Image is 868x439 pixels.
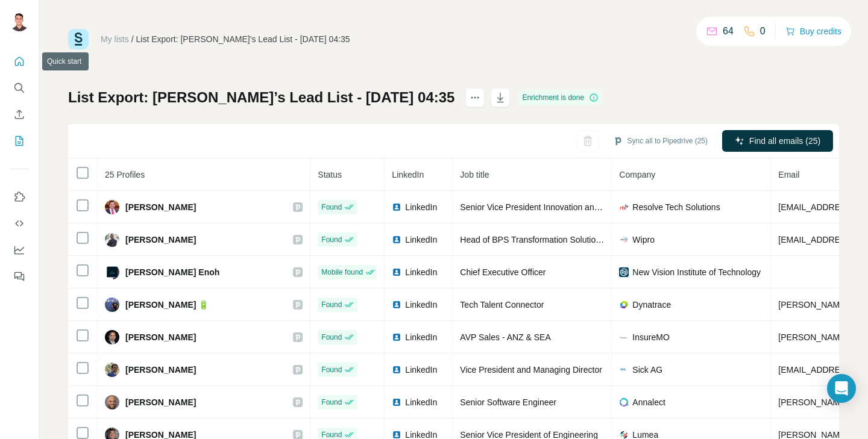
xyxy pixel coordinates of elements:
[10,12,29,31] img: Avatar
[125,396,196,408] span: [PERSON_NAME]
[125,234,196,246] span: [PERSON_NAME]
[405,299,437,311] span: LinkedIn
[125,364,196,376] span: [PERSON_NAME]
[405,234,437,246] span: LinkedIn
[460,300,544,310] span: Tech Talent Connector
[632,331,669,343] span: InsureMO
[632,299,671,311] span: Dynatrace
[460,365,602,375] span: Vice President and Managing Director
[105,330,119,344] img: Avatar
[465,88,485,107] button: actions
[321,299,342,310] span: Found
[619,397,629,407] img: company-logo
[518,90,602,105] div: Enrichment is done
[632,266,761,278] span: New Vision Institute of Technology
[105,232,119,247] img: Avatar
[760,24,766,39] p: 0
[125,299,209,311] span: [PERSON_NAME] 🔋
[460,202,683,212] span: Senior Vice President Innovation and Digital Transformation
[778,170,799,179] span: Email
[619,202,629,212] img: company-logo
[105,297,119,312] img: Avatar
[460,332,550,342] span: AVP Sales - ANZ & SEA
[460,170,489,179] span: Job title
[10,239,29,261] button: Dashboard
[68,29,89,49] img: Surfe Logo
[321,397,342,408] span: Found
[136,33,350,45] div: List Export: [PERSON_NAME]’s Lead List - [DATE] 04:35
[619,267,629,277] img: company-logo
[392,332,401,342] img: LinkedIn logo
[619,170,655,179] span: Company
[321,267,363,278] span: Mobile found
[392,235,401,244] img: LinkedIn logo
[405,331,437,343] span: LinkedIn
[321,364,342,375] span: Found
[405,364,437,376] span: LinkedIn
[125,331,196,343] span: [PERSON_NAME]
[105,170,145,179] span: 25 Profiles
[632,201,720,213] span: Resolve Tech Solutions
[632,364,662,376] span: Sick AG
[10,104,29,125] button: Enrich CSV
[105,200,119,214] img: Avatar
[10,186,29,208] button: Use Surfe on LinkedIn
[405,396,437,408] span: LinkedIn
[392,267,401,277] img: LinkedIn logo
[827,374,856,403] div: Open Intercom Messenger
[405,201,437,213] span: LinkedIn
[105,395,119,409] img: Avatar
[723,24,734,39] p: 64
[131,33,134,45] li: /
[722,130,833,152] button: Find all emails (25)
[619,300,629,310] img: company-logo
[619,365,629,375] img: company-logo
[619,235,629,244] img: company-logo
[460,235,718,244] span: Head of BPS Transformation Solutions - Wipro Americas (A1 and A2)
[125,266,219,278] span: [PERSON_NAME] Enoh
[10,213,29,234] button: Use Surfe API
[321,332,342,343] span: Found
[10,51,29,72] button: Quick start
[392,202,401,212] img: LinkedIn logo
[619,332,629,342] img: company-logo
[68,88,454,107] h1: List Export: [PERSON_NAME]’s Lead List - [DATE] 04:35
[405,266,437,278] span: LinkedIn
[321,234,342,245] span: Found
[460,267,546,277] span: Chief Executive Officer
[460,397,556,407] span: Senior Software Engineer
[101,34,129,44] a: My lists
[10,130,29,152] button: My lists
[10,266,29,287] button: Feedback
[392,300,401,310] img: LinkedIn logo
[392,365,401,375] img: LinkedIn logo
[632,234,655,246] span: Wipro
[392,397,401,407] img: LinkedIn logo
[125,201,196,213] span: [PERSON_NAME]
[105,265,119,279] img: Avatar
[632,396,665,408] span: Annalect
[749,135,820,147] span: Find all emails (25)
[10,77,29,99] button: Search
[785,23,841,40] button: Buy credits
[105,363,119,377] img: Avatar
[321,202,342,213] span: Found
[392,170,424,179] span: LinkedIn
[318,170,342,179] span: Status
[605,132,716,150] button: Sync all to Pipedrive (25)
